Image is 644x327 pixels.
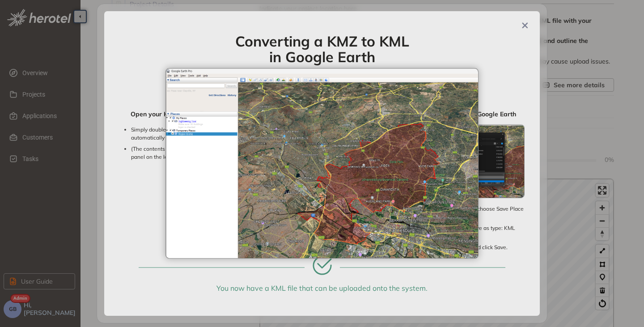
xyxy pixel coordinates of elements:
div: (The contents will appear under the “Places” panel on the left side.) [131,145,245,161]
div: Open your KMZ file in Google Earth [122,110,245,119]
div: You now have a KML file that can be uploaded onto the system. [216,283,428,293]
button: Close [513,16,538,40]
h4: Converting a KMZ to KML in Google Earth [156,34,489,72]
div: Our application supports KML files only. Please convert your KMZ file to KML before uploading. [156,72,489,90]
div: Simply double-click your .kmz file and it will automatically open in Google Earth Pro. [131,126,245,142]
